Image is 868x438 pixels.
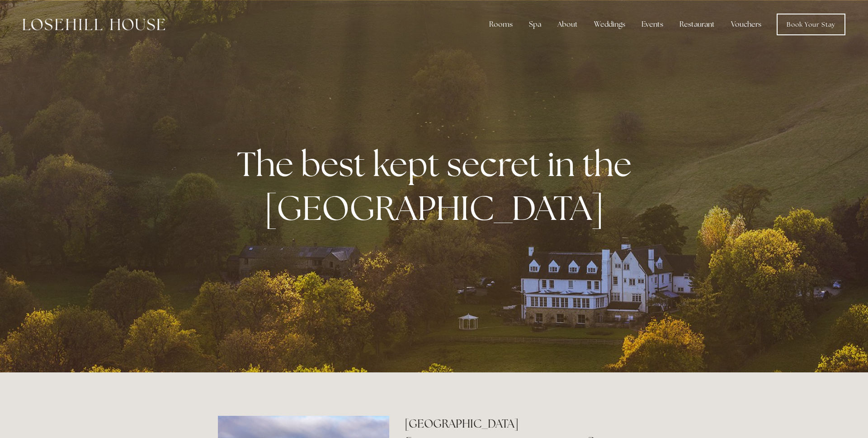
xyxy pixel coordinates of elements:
[237,142,639,230] strong: The best kept secret in the [GEOGRAPHIC_DATA]
[405,416,650,432] h2: [GEOGRAPHIC_DATA]
[482,15,520,33] div: Rooms
[522,15,548,33] div: Spa
[724,15,769,33] a: Vouchers
[777,14,845,35] a: Book Your Stay
[634,15,670,33] div: Events
[672,15,722,33] div: Restaurant
[587,15,632,33] div: Weddings
[550,15,585,33] div: About
[23,19,165,30] img: Losehill House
